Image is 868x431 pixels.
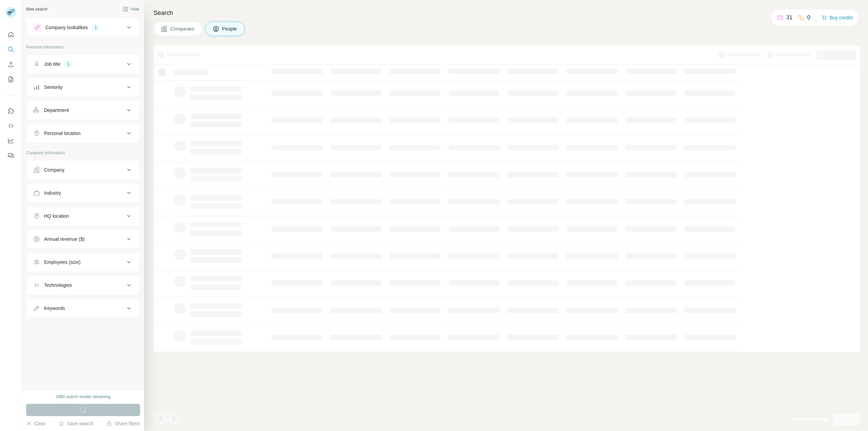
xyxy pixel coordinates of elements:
[5,28,16,41] button: Quick start
[26,19,140,36] button: Company lookalikes1
[26,277,140,293] button: Technologies
[56,394,111,400] div: 1980 search results remaining
[26,102,140,118] button: Department
[26,6,47,12] div: New search
[26,79,140,95] button: Seniority
[44,259,80,266] div: Employees (size)
[44,282,72,289] div: Technologies
[26,44,140,50] p: Personal information
[26,162,140,178] button: Company
[59,420,93,427] button: Save search
[44,130,80,137] div: Personal location
[26,300,140,316] button: Keywords
[26,56,140,72] button: Job title1
[26,125,140,141] button: Personal location
[26,420,45,427] button: Clear
[5,120,16,132] button: Use Surfe API
[5,43,16,56] button: Search
[26,208,140,224] button: HQ location
[44,107,69,114] div: Department
[822,13,853,22] button: Buy credits
[44,190,61,196] div: Industry
[26,150,140,156] p: Company information
[154,8,860,18] h4: Search
[44,305,65,312] div: Keywords
[222,25,238,32] span: People
[44,213,69,219] div: HQ location
[44,61,60,67] div: Job title
[44,166,64,173] div: Company
[44,84,62,91] div: Seniority
[807,14,810,22] p: 0
[26,185,140,201] button: Industry
[26,254,140,270] button: Employees (size)
[92,24,100,31] div: 1
[5,135,16,147] button: Dashboard
[5,58,16,71] button: Enrich CSV
[5,150,16,162] button: Feedback
[170,25,195,32] span: Companies
[64,61,72,67] div: 1
[5,73,16,85] button: My lists
[45,24,88,31] div: Company lookalikes
[106,420,140,427] button: Share filters
[26,231,140,247] button: Annual revenue ($)
[44,236,84,242] div: Annual revenue ($)
[5,105,16,117] button: Use Surfe on LinkedIn
[118,4,144,14] button: Hide
[786,14,792,22] p: 31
